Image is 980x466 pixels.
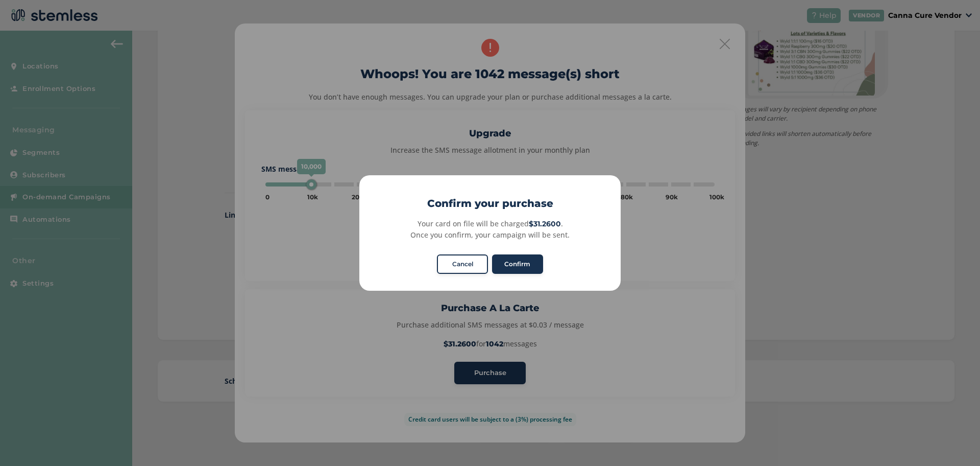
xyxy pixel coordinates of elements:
div: Your card on file will be charged . Once you confirm, your campaign will be sent. [371,218,609,240]
h2: Confirm your purchase [359,196,621,211]
button: Cancel [437,254,488,274]
iframe: Chat Widget [929,417,980,466]
button: Confirm [492,254,543,274]
strong: $31.2600 [529,219,561,228]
